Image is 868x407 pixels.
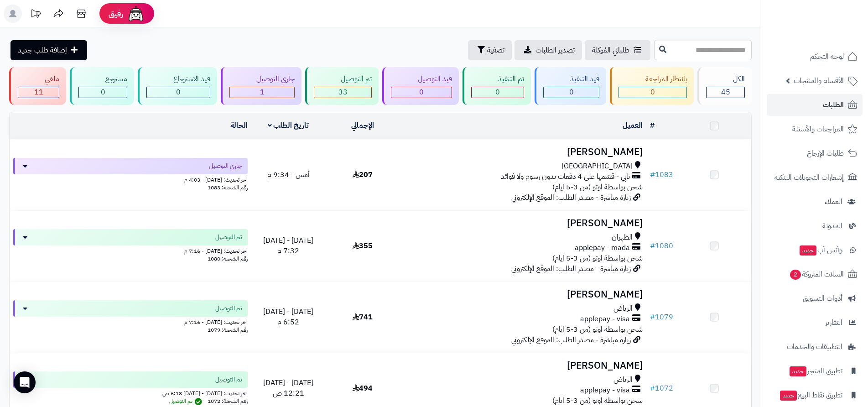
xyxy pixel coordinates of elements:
a: الطلبات [767,94,863,116]
span: جديد [800,245,816,256]
span: 0 [176,87,181,98]
span: # [650,383,655,394]
span: وآتس آب [799,244,842,256]
div: جاري التوصيل [229,74,295,84]
a: #1072 [650,383,673,394]
span: طلبات الإرجاع [807,147,844,160]
a: الإجمالي [351,120,374,131]
div: قيد الاسترجاع [146,74,210,84]
img: ai-face.png [127,5,145,23]
a: تطبيق المتجرجديد [767,360,863,382]
a: طلبات الإرجاع [767,142,863,164]
a: لوحة التحكم [767,46,863,68]
span: applepay - mada [575,243,630,253]
h3: [PERSON_NAME] [403,147,643,157]
span: الرياض [613,303,633,314]
span: جديد [790,366,806,376]
a: السلات المتروكة2 [767,263,863,285]
span: 0 [101,87,105,98]
span: العملاء [825,195,842,208]
span: زيارة مباشرة - مصدر الطلب: الموقع الإلكتروني [511,192,631,203]
span: رقم الشحنة: 1079 [208,326,248,334]
span: 0 [419,87,424,98]
span: 0 [650,87,655,98]
span: إشعارات التحويلات البنكية [774,171,844,184]
a: المدونة [767,215,863,237]
span: الظهران [612,232,633,243]
div: اخر تحديث: [DATE] - 7:16 م [13,317,248,326]
div: Open Intercom Messenger [14,371,36,393]
a: وآتس آبجديد [767,239,863,261]
span: تم التوصيل [215,375,242,384]
span: زيارة مباشرة - مصدر الطلب: الموقع الإلكتروني [511,334,631,345]
div: 0 [544,87,599,98]
span: تم التوصيل [169,397,204,405]
a: الحالة [230,120,248,131]
span: تطبيق نقاط البيع [779,389,842,402]
a: الكل45 [696,67,754,105]
div: مسترجع [78,74,127,84]
div: 0 [147,87,210,98]
span: لوحة التحكم [810,50,844,63]
span: السلات المتروكة [789,268,844,281]
a: التقارير [767,312,863,334]
span: [DATE] - [DATE] 12:21 ص [263,377,313,399]
span: 2 [790,270,801,280]
a: إشعارات التحويلات البنكية [767,167,863,188]
div: قيد التوصيل [391,74,452,84]
span: رقم الشحنة: 1083 [208,183,248,192]
span: # [650,240,655,251]
a: تم التوصيل 33 [303,67,380,105]
span: applepay - visa [580,385,630,396]
a: #1080 [650,240,673,251]
span: شحن بواسطة اوتو (من 3-5 ايام) [552,253,643,264]
span: أدوات التسويق [803,292,842,305]
span: [DATE] - [DATE] 7:32 م [263,235,313,256]
span: # [650,169,655,180]
span: تابي - قسّمها على 4 دفعات بدون رسوم ولا فوائد [501,172,630,182]
a: مسترجع 0 [68,67,136,105]
span: الطلبات [823,99,844,111]
div: 1 [230,87,294,98]
a: بانتظار المراجعة 0 [608,67,696,105]
div: تم التنفيذ [471,74,524,84]
div: اخر تحديث: [DATE] - [DATE] 6:18 ص [13,388,248,397]
a: التطبيقات والخدمات [767,336,863,358]
button: تصفية [468,40,512,60]
div: 0 [472,87,524,98]
span: [GEOGRAPHIC_DATA] [561,161,633,172]
span: 11 [34,87,43,98]
span: التقارير [825,316,842,329]
span: التطبيقات والخدمات [787,340,842,353]
span: شحن بواسطة اوتو (من 3-5 ايام) [552,324,643,335]
div: 0 [79,87,127,98]
a: تطبيق نقاط البيعجديد [767,384,863,406]
span: المدونة [822,219,842,232]
span: شحن بواسطة اوتو (من 3-5 ايام) [552,182,643,193]
span: 207 [353,169,373,180]
div: 33 [314,87,371,98]
div: اخر تحديث: [DATE] - 4:03 م [13,174,248,184]
a: قيد الاسترجاع 0 [136,67,219,105]
span: 1 [260,87,265,98]
span: # [650,312,655,323]
span: إضافة طلب جديد [18,45,67,56]
a: تحديثات المنصة [24,5,47,25]
span: شحن بواسطة اوتو (من 3-5 ايام) [552,395,643,406]
div: اخر تحديث: [DATE] - 7:16 م [13,245,248,255]
a: قيد التنفيذ 0 [533,67,608,105]
span: 741 [353,312,373,323]
span: 45 [721,87,730,98]
a: جاري التوصيل 1 [219,67,303,105]
span: زيارة مباشرة - مصدر الطلب: الموقع الإلكتروني [511,263,631,274]
span: 0 [569,87,574,98]
h3: [PERSON_NAME] [403,289,643,300]
span: تم التوصيل [215,304,242,313]
div: 0 [619,87,686,98]
a: #1079 [650,312,673,323]
a: تم التنفيذ 0 [461,67,533,105]
span: طلباتي المُوكلة [592,45,629,56]
span: تصفية [487,45,504,56]
span: تصدير الطلبات [535,45,575,56]
a: تاريخ الطلب [268,120,309,131]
